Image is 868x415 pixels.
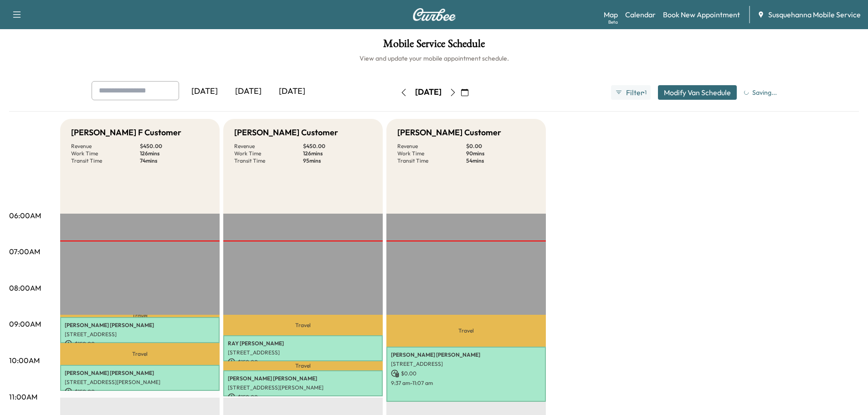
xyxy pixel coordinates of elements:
[9,54,859,63] h6: View and update your mobile appointment schedule.
[386,315,546,347] p: Travel
[234,126,338,139] h5: [PERSON_NAME] Customer
[391,360,541,368] p: [STREET_ADDRESS]
[60,315,220,317] p: Travel
[645,89,647,96] span: 1
[9,355,40,366] p: 10:00AM
[397,143,466,150] p: Revenue
[303,150,372,157] p: 126 mins
[71,157,140,164] p: Transit Time
[71,126,181,139] h5: [PERSON_NAME] F Customer
[391,351,541,359] p: [PERSON_NAME] [PERSON_NAME]
[9,210,41,221] p: 06:00AM
[183,81,226,102] div: [DATE]
[228,375,378,382] p: [PERSON_NAME] [PERSON_NAME]
[226,81,270,102] div: [DATE]
[228,384,378,391] p: [STREET_ADDRESS][PERSON_NAME]
[768,9,861,20] span: Susquehanna Mobile Service
[60,343,220,365] p: Travel
[397,150,466,157] p: Work Time
[415,87,442,98] div: [DATE]
[223,315,383,336] p: Travel
[228,393,378,401] p: $ 150.00
[71,143,140,150] p: Revenue
[611,85,650,100] button: Filter●1
[663,9,740,20] a: Book New Appointment
[140,157,209,164] p: 74 mins
[466,150,535,157] p: 90 mins
[65,322,215,329] p: [PERSON_NAME] [PERSON_NAME]
[658,85,737,100] button: Modify Van Schedule
[234,143,303,150] p: Revenue
[9,318,41,329] p: 09:00AM
[228,358,378,366] p: $ 150.00
[9,282,41,293] p: 08:00AM
[608,19,618,26] div: Beta
[140,150,209,157] p: 126 mins
[604,9,618,20] a: MapBeta
[391,379,541,387] p: 9:37 am - 11:07 am
[234,157,303,164] p: Transit Time
[625,9,656,20] a: Calendar
[303,157,372,164] p: 95 mins
[140,143,209,150] p: $ 450.00
[303,143,372,150] p: $ 450.00
[65,379,215,386] p: [STREET_ADDRESS][PERSON_NAME]
[9,391,37,402] p: 11:00AM
[228,340,378,347] p: RAY [PERSON_NAME]
[9,38,859,54] h1: Mobile Service Schedule
[9,246,40,257] p: 07:00AM
[466,143,535,150] p: $ 0.00
[270,81,314,102] div: [DATE]
[391,369,541,378] p: $ 0.00
[397,126,501,139] h5: [PERSON_NAME] Customer
[228,349,378,356] p: [STREET_ADDRESS]
[234,150,303,157] p: Work Time
[752,88,777,97] span: Saving...
[466,157,535,164] p: 54 mins
[65,369,215,377] p: [PERSON_NAME] [PERSON_NAME]
[626,87,642,98] span: Filter
[65,331,215,338] p: [STREET_ADDRESS]
[223,361,383,370] p: Travel
[412,8,456,21] img: Curbee Logo
[65,340,215,348] p: $ 150.00
[71,150,140,157] p: Work Time
[65,388,215,396] p: $ 150.00
[642,90,644,95] span: ●
[397,157,466,164] p: Transit Time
